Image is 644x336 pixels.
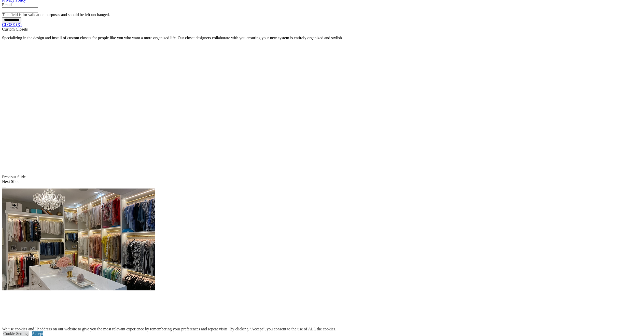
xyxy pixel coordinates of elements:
[2,179,642,184] div: Next Slide
[2,3,12,7] label: Email
[2,327,336,331] div: We use cookies and IP address on our website to give you the most relevant experience by remember...
[3,331,29,336] a: Cookie Settings
[2,175,642,179] div: Previous Slide
[2,36,642,40] p: Specializing in the design and install of custom closets for people like you who want a more orga...
[2,189,155,290] img: Banner for mobile view
[2,22,22,27] a: CLOSE (X)
[2,187,6,188] button: Click here to pause slide show
[32,331,43,336] a: Accept
[2,12,642,17] div: This field is for validation purposes and should be left unchanged.
[2,27,28,31] span: Custom Closets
